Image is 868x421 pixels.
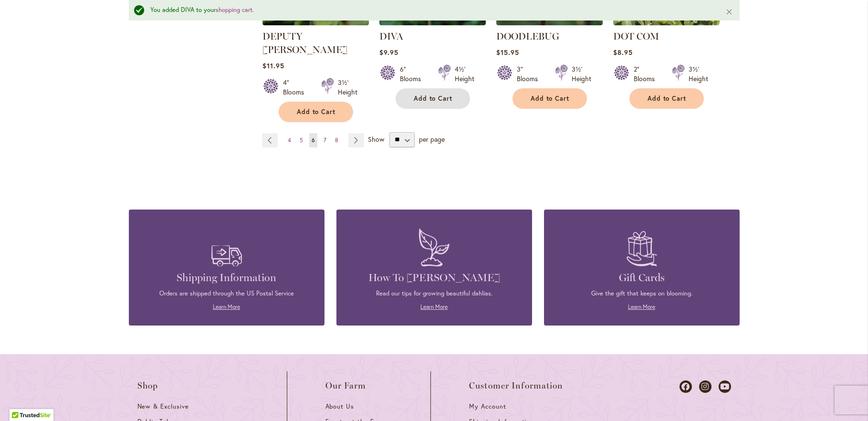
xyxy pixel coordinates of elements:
p: Read our tips for growing beautiful dahlias. [351,289,518,298]
a: 5 [297,133,305,147]
h4: How To [PERSON_NAME] [351,271,518,284]
a: DIVA [379,31,403,42]
div: 3½' Height [689,64,708,84]
p: Give the gift that keeps on blooming. [558,289,725,298]
div: 3½' Height [338,78,357,97]
span: 8 [335,137,338,144]
div: 4½' Height [455,64,474,84]
span: Add to Cart [531,95,570,103]
h4: Shipping Information [143,271,310,284]
div: 3½' Height [572,64,591,84]
a: 8 [333,133,341,147]
span: 7 [324,137,326,144]
span: Customer Information [469,381,564,390]
span: $8.95 [613,48,633,57]
div: 4" Blooms [283,78,310,97]
a: 4 [285,133,293,147]
a: DOODLEBUG [496,31,559,42]
span: Add to Cart [297,108,336,116]
div: You added DIVA to your . [150,6,711,15]
a: 7 [321,133,329,147]
span: Add to Cart [648,95,687,103]
a: DOODLEBUG [496,18,603,27]
a: Dahlias on Facebook [680,380,692,393]
span: My Account [469,402,506,410]
span: $9.95 [379,48,398,57]
a: Learn More [213,303,240,310]
span: 4 [288,137,291,144]
a: DOT COM [613,31,659,42]
a: Dahlias on Instagram [699,380,711,393]
span: New & Exclusive [137,402,189,410]
button: Add to Cart [512,88,587,109]
span: Our Farm [325,381,366,390]
span: Show [368,134,384,143]
button: Add to Cart [629,88,704,109]
span: 6 [312,137,315,144]
span: About Us [325,402,355,410]
p: Orders are shipped through the US Postal Service [143,289,310,298]
span: Shop [137,381,158,390]
button: Add to Cart [279,102,353,122]
span: $11.95 [262,61,284,70]
a: DEPUTY [PERSON_NAME] [262,31,347,55]
h4: Gift Cards [558,271,725,284]
span: 5 [300,137,303,144]
span: per page [419,134,445,143]
button: Add to Cart [396,88,470,109]
div: 2" Blooms [634,64,660,84]
span: $15.95 [496,48,519,57]
div: 6" Blooms [400,64,427,84]
a: Learn More [420,303,448,310]
a: DOT COM [613,18,720,27]
div: 3" Blooms [517,64,544,84]
a: Dahlias on Youtube [719,380,731,393]
iframe: Launch Accessibility Center [7,387,34,414]
a: shopping cart [216,6,252,14]
span: Add to Cart [414,95,453,103]
a: Learn More [628,303,655,310]
a: DEPUTY BOB [262,18,369,27]
a: Diva [379,18,486,27]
